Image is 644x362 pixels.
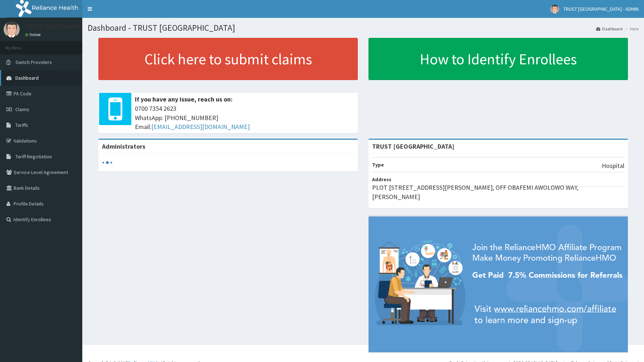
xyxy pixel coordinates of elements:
p: Hospital [602,161,624,170]
a: Online [25,32,42,37]
span: Tariff Negotiation [15,153,52,160]
a: [EMAIL_ADDRESS][DOMAIN_NAME] [151,123,250,131]
svg: audio-loading [102,157,113,168]
span: Tariffs [15,122,28,128]
span: 0700 7354 2623 WhatsApp: [PHONE_NUMBER] Email: [135,104,354,132]
b: If you have any issue, reach us on: [135,95,233,103]
img: User Image [550,5,559,14]
span: Dashboard [15,75,39,81]
a: How to Identify Enrollees [369,38,628,80]
a: Click here to submit claims [98,38,358,80]
b: Administrators [102,142,145,150]
span: Claims [15,106,29,113]
b: Address [372,176,391,183]
span: Switch Providers [15,59,52,65]
strong: TRUST [GEOGRAPHIC_DATA] [372,142,454,150]
span: TRUST [GEOGRAPHIC_DATA] - ADMIN [563,6,639,12]
img: User Image [4,21,20,38]
b: Type [372,162,384,168]
p: PLOT [STREET_ADDRESS][PERSON_NAME], OFF OBAFEMI AWOLOWO WAY, [PERSON_NAME] [372,183,624,201]
a: Dashboard [596,26,623,32]
p: TRUST [GEOGRAPHIC_DATA] - ADMIN [25,23,127,30]
li: Here [623,26,639,32]
img: provider-team-banner.png [369,217,628,352]
h1: Dashboard - TRUST [GEOGRAPHIC_DATA] [88,23,639,33]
